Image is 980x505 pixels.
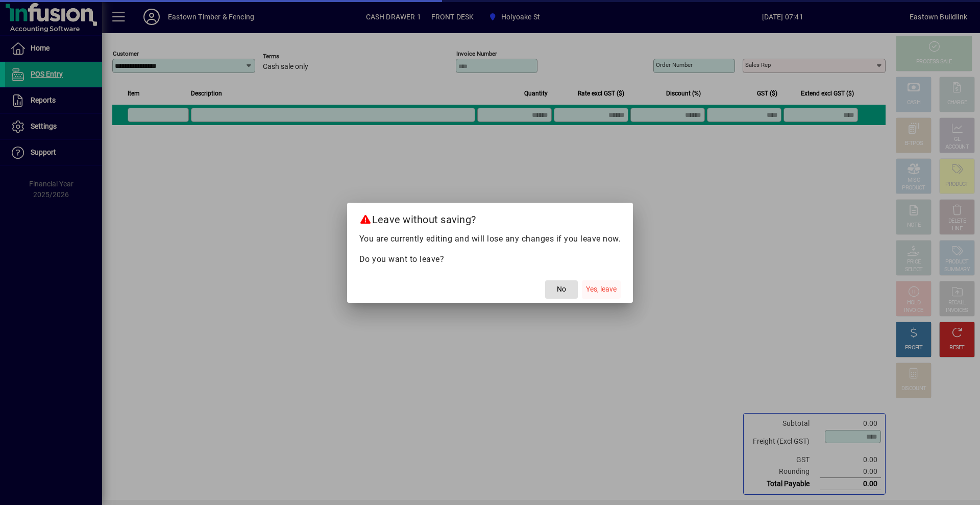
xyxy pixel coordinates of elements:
button: No [545,280,578,299]
h2: Leave without saving? [347,203,633,232]
button: Yes, leave [582,280,621,299]
span: No [557,284,566,295]
p: Do you want to leave? [359,253,621,266]
p: You are currently editing and will lose any changes if you leave now. [359,233,621,245]
span: Yes, leave [586,284,617,295]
